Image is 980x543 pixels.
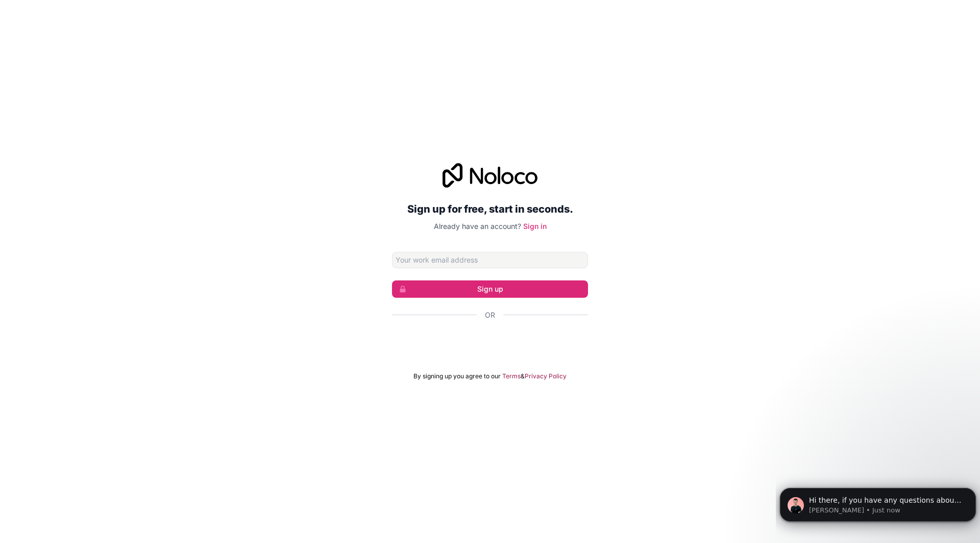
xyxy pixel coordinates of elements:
[434,222,521,230] span: Already have an account?
[776,467,980,538] iframe: Intercom notifications message
[387,331,593,354] iframe: Sign in with Google Button
[392,280,588,298] button: Sign up
[485,310,495,320] span: Or
[392,200,588,218] h2: Sign up for free, start in seconds.
[502,372,521,380] a: Terms
[392,252,588,268] input: Email address
[413,372,501,380] span: By signing up you agree to our
[521,372,525,380] span: &
[523,222,547,230] a: Sign in
[525,372,567,380] a: Privacy Policy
